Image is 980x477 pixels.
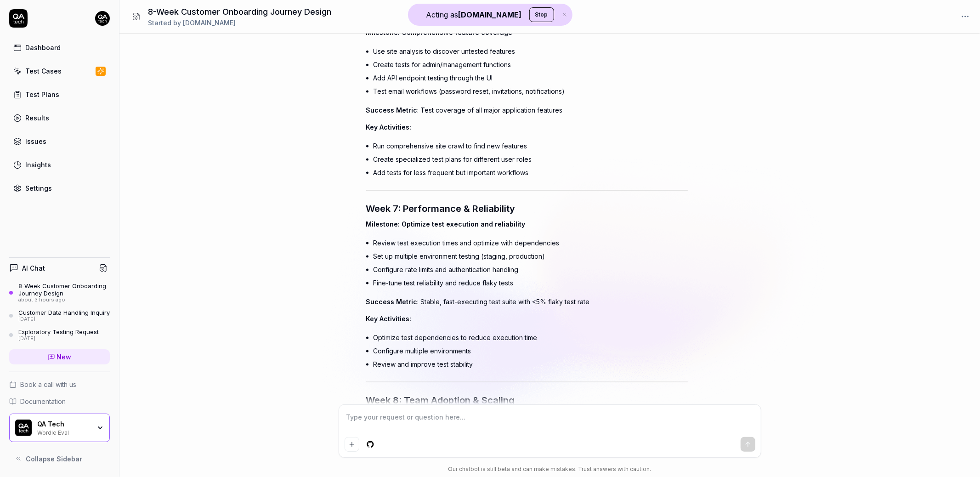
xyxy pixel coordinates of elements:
a: Dashboard [9,39,110,57]
span: Success Metric [366,298,418,306]
li: Fine-tune test reliability and reduce flaky tests [374,276,688,290]
div: Issues [25,136,46,146]
div: Settings [25,183,52,193]
span: Book a call with us [20,380,76,389]
span: Documentation [20,397,66,406]
img: QA Tech Logo [15,420,32,436]
a: Exploratory Testing Request[DATE] [9,328,110,342]
h1: 8-Week Customer Onboarding Journey Design [148,6,331,18]
li: Review test execution times and optimize with dependencies [374,236,688,250]
li: Add tests for less frequent but important workflows [374,166,688,179]
li: Add API endpoint testing through the UI [374,71,688,85]
li: Run comprehensive site crawl to find new features [374,139,688,153]
span: Collapse Sidebar [26,454,82,464]
span: New [57,352,72,362]
button: Stop [529,7,554,22]
a: Test Cases [9,62,110,80]
a: Issues [9,132,110,150]
span: Key Activities: [366,123,412,131]
div: Results [25,113,49,123]
div: Wordle Eval [37,428,91,436]
h4: AI Chat [22,263,45,273]
p: : Test coverage of all major application features [366,105,688,115]
div: 8-Week Customer Onboarding Journey Design [18,282,110,297]
span: Week 7: Performance & Reliability [366,203,515,214]
span: Week 8: Team Adoption & Scaling [366,395,515,406]
li: Test email workflows (password reset, invitations, notifications) [374,85,688,98]
div: QA Tech [37,420,91,428]
a: New [9,349,110,364]
div: Customer Data Handling Inquiry [18,309,110,316]
span: [DOMAIN_NAME] [183,19,236,27]
div: Dashboard [25,43,61,52]
p: : Stable, fast-executing test suite with <5% flaky test rate [366,297,688,307]
div: Our chatbot is still beta and can make mistakes. Trust answers with caution. [339,465,761,473]
img: 7ccf6c19-61ad-4a6c-8811-018b02a1b829.jpg [95,11,110,26]
li: Set up multiple environment testing (staging, production) [374,250,688,263]
a: 8-Week Customer Onboarding Journey Designabout 3 hours ago [9,282,110,303]
a: Insights [9,156,110,174]
button: Add attachment [345,437,359,452]
a: Documentation [9,397,110,406]
li: Configure multiple environments [374,344,688,358]
div: Exploratory Testing Request [18,328,99,335]
a: Results [9,109,110,127]
button: QA Tech LogoQA TechWordle Eval [9,414,110,442]
div: Started by [148,18,331,28]
div: Test Plans [25,90,59,99]
span: Success Metric [366,106,418,114]
span: Key Activities: [366,315,412,323]
div: about 3 hours ago [18,297,110,303]
div: Insights [25,160,51,170]
div: [DATE] [18,316,110,323]
a: Customer Data Handling Inquiry[DATE] [9,309,110,323]
div: Test Cases [25,66,62,76]
li: Use site analysis to discover untested features [374,45,688,58]
a: Settings [9,179,110,197]
li: Configure rate limits and authentication handling [374,263,688,276]
a: Test Plans [9,85,110,103]
a: Book a call with us [9,380,110,389]
div: [DATE] [18,335,99,342]
li: Create tests for admin/management functions [374,58,688,71]
li: Review and improve test stability [374,358,688,371]
button: Collapse Sidebar [9,449,110,468]
li: Create specialized test plans for different user roles [374,153,688,166]
span: Milestone: Optimize test execution and reliability [366,220,526,228]
li: Optimize test dependencies to reduce execution time [374,331,688,344]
